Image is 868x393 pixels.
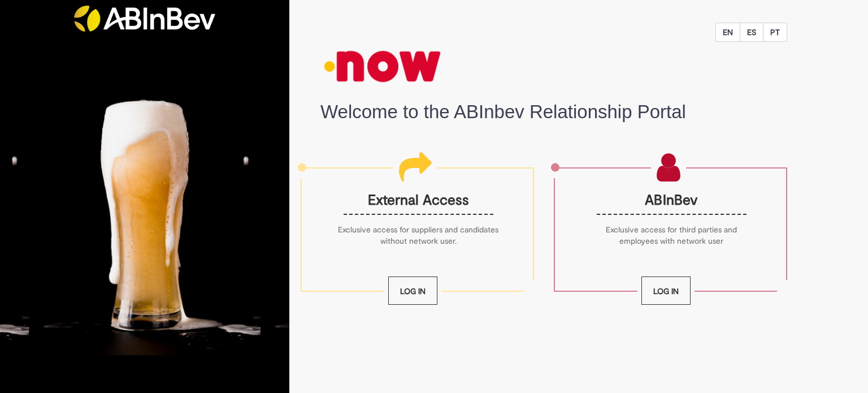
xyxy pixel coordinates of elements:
button: EN [715,23,740,42]
p: Exclusive access for suppliers and candidates without network user. [335,224,501,247]
button: ES [740,23,763,42]
p: Exclusive access for third parties and employees with network user [588,224,754,247]
h1: Welcome to the ABInbev Relationship Portal [320,102,787,122]
img: ABInbev-white.png [74,6,215,32]
button: PT [763,23,787,42]
img: logo_now_small.png [320,42,445,90]
a: Log In [388,277,437,305]
a: Log In [641,277,691,305]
